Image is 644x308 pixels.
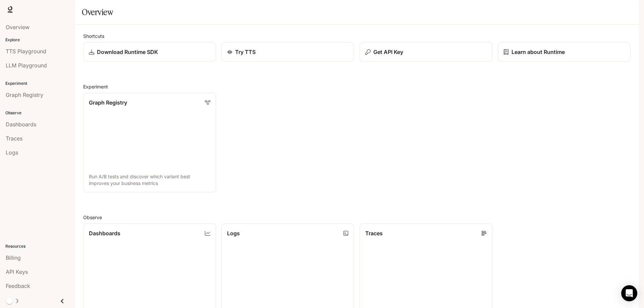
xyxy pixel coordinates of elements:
[512,48,565,56] p: Learn about Runtime
[83,214,631,221] h2: Observe
[83,93,216,192] a: Graph RegistryRun A/B tests and discover which variant best improves your business metrics
[89,99,127,107] p: Graph Registry
[83,33,631,40] h2: Shortcuts
[221,42,354,62] a: Try TTS
[360,42,492,62] button: Get API Key
[89,229,120,237] p: Dashboards
[365,229,383,237] p: Traces
[498,42,631,62] a: Learn about Runtime
[235,48,256,56] p: Try TTS
[82,5,113,19] h1: Overview
[83,42,216,62] a: Download Runtime SDK
[89,173,210,187] p: Run A/B tests and discover which variant best improves your business metrics
[97,48,158,56] p: Download Runtime SDK
[621,285,637,301] div: Open Intercom Messenger
[83,83,631,90] h2: Experiment
[373,48,403,56] p: Get API Key
[227,229,240,237] p: Logs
